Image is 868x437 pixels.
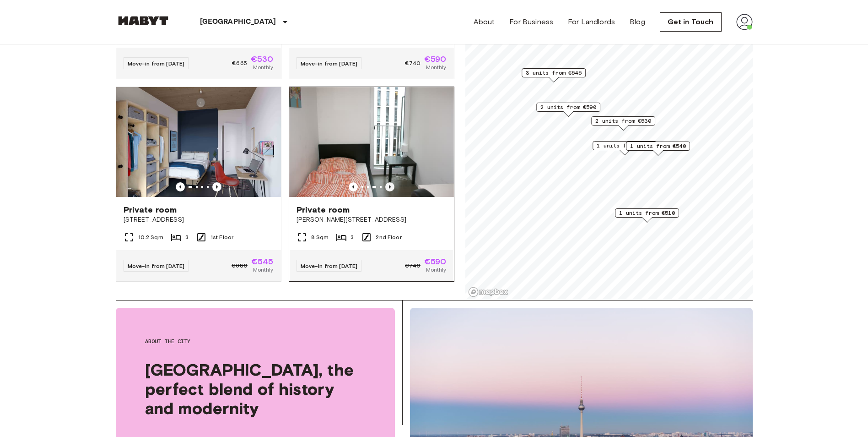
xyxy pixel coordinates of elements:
[385,182,394,191] button: Previous image
[297,215,447,224] span: [PERSON_NAME][STREET_ADDRESS]
[301,60,358,67] span: Move-in from [DATE]
[540,103,596,111] span: 2 units from €590
[595,117,651,125] span: 2 units from €530
[509,16,553,27] a: For Business
[526,69,582,77] span: 3 units from €545
[630,142,686,150] span: 1 units from €540
[424,55,447,63] span: €590
[474,16,495,27] a: About
[615,208,679,223] div: Map marker
[349,182,358,191] button: Previous image
[145,360,366,418] span: [GEOGRAPHIC_DATA], the perfect blend of history and modernity
[176,182,185,191] button: Previous image
[116,87,281,282] a: Marketing picture of unit DE-01-07-020-02QPrevious imagePrevious imagePrivate room[STREET_ADDRESS...
[593,141,657,155] div: Map marker
[232,262,248,270] span: €680
[301,262,358,269] span: Move-in from [DATE]
[736,14,753,30] img: avatar
[289,87,454,282] a: Previous imagePrevious imagePrivate room[PERSON_NAME][STREET_ADDRESS]8 Sqm32nd FloorMove-in from ...
[626,142,690,156] div: Map marker
[128,262,185,269] span: Move-in from [DATE]
[297,204,350,215] span: Private room
[124,204,177,215] span: Private room
[253,266,273,274] span: Monthly
[124,215,274,224] span: [STREET_ADDRESS]
[522,68,586,82] div: Map marker
[232,59,247,67] span: €665
[251,55,274,63] span: €530
[597,142,652,150] span: 1 units from €575
[426,266,446,274] span: Monthly
[424,257,447,266] span: €590
[145,337,366,345] span: About the city
[591,116,655,131] div: Map marker
[253,63,273,71] span: Monthly
[200,16,276,27] p: [GEOGRAPHIC_DATA]
[210,233,233,241] span: 1st Floor
[660,12,722,32] a: Get in Touch
[376,233,401,241] span: 2nd Floor
[116,87,281,197] img: Marketing picture of unit DE-01-07-020-02Q
[619,209,675,217] span: 1 units from €510
[630,16,645,27] a: Blog
[138,233,163,241] span: 10.2 Sqm
[212,182,221,191] button: Previous image
[251,257,274,266] span: €545
[128,60,185,67] span: Move-in from [DATE]
[350,233,354,241] span: 3
[185,233,189,241] span: 3
[405,262,421,270] span: €740
[426,63,446,71] span: Monthly
[536,103,600,117] div: Map marker
[289,87,454,197] img: Marketing picture of unit DE-01-302-005-03
[405,59,421,67] span: €740
[468,287,508,297] a: Mapbox logo
[568,16,615,27] a: For Landlords
[311,233,329,241] span: 8 Sqm
[116,16,171,25] img: Habyt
